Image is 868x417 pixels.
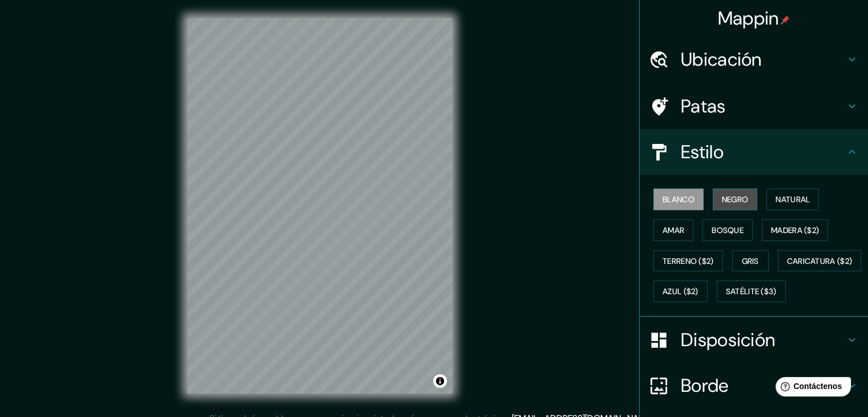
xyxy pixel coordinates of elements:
[681,328,775,352] font: Disposición
[640,37,868,82] div: Ubicación
[762,219,828,241] button: Madera ($2)
[726,287,777,297] font: Satélite ($3)
[717,280,786,302] button: Satélite ($3)
[787,256,853,266] font: Caricatura ($2)
[781,15,790,25] img: pin-icon.png
[663,256,714,266] font: Terreno ($2)
[663,287,699,297] font: Azul ($2)
[653,250,723,272] button: Terreno ($2)
[640,83,868,129] div: Patas
[712,225,744,235] font: Bosque
[766,189,819,210] button: Natural
[653,280,708,302] button: Azul ($2)
[640,129,868,175] div: Estilo
[778,250,862,272] button: Caricatura ($2)
[681,47,762,71] font: Ubicación
[663,225,684,235] font: Amar
[742,256,759,266] font: Gris
[663,194,695,205] font: Blanco
[187,18,453,394] canvas: Mapa
[681,94,726,118] font: Patas
[703,219,753,241] button: Bosque
[771,225,819,235] font: Madera ($2)
[732,250,769,272] button: Gris
[681,374,729,398] font: Borde
[653,189,704,210] button: Blanco
[766,372,855,404] iframe: Lanzador de widgets de ayuda
[681,140,724,164] font: Estilo
[640,363,868,408] div: Borde
[640,317,868,363] div: Disposición
[718,6,779,30] font: Mappin
[713,189,758,210] button: Negro
[433,374,447,388] button: Activar o desactivar atribución
[722,194,749,205] font: Negro
[653,219,693,241] button: Amar
[776,194,810,205] font: Natural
